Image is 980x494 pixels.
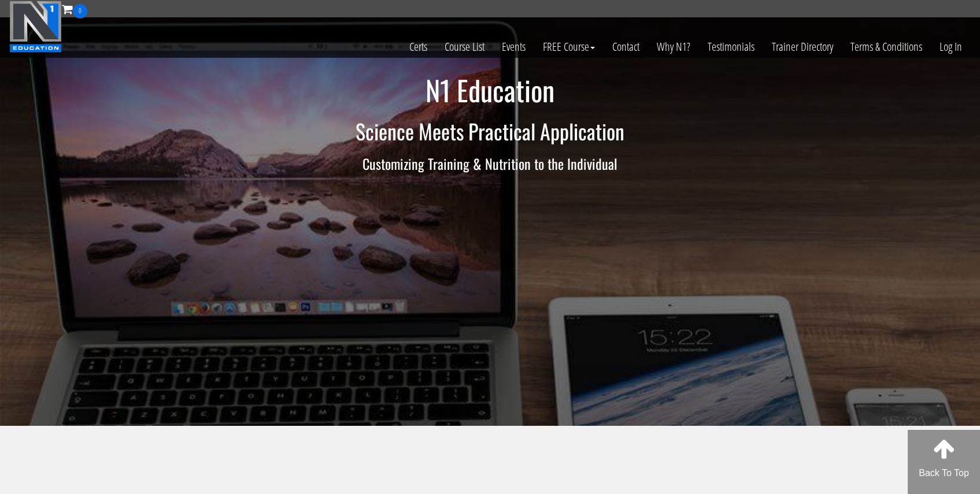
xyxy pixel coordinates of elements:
a: Terms & Conditions [842,18,931,75]
a: Events [493,18,534,75]
a: Why N1? [648,18,699,75]
p: Back To Top [908,466,980,480]
a: Contact [604,18,648,75]
a: Certs [401,18,436,75]
a: Log In [931,18,971,75]
span: 0 [73,4,87,18]
a: Trainer Directory [763,18,842,75]
a: FREE Course [534,18,604,75]
h1: N1 Education [152,75,829,106]
a: 0 [62,1,87,17]
h3: Customizing Training & Nutrition to the Individual [152,156,829,171]
h2: Science Meets Practical Application [152,120,829,143]
img: n1-education [9,1,62,53]
a: Course List [436,18,493,75]
a: Testimonials [699,18,763,75]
